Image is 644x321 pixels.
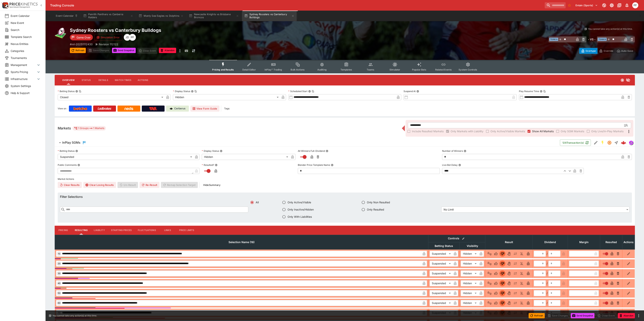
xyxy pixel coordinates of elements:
div: Hidden [461,300,478,306]
img: Sportsbook Management [9,6,30,8]
button: Connected to PK [601,2,608,9]
button: Public Comments [77,164,80,166]
p: Scheduled Start [288,90,307,93]
span: Event Calendar [11,14,41,18]
p: Resulted? [202,163,214,167]
button: Links [159,226,176,235]
button: Auto-Save [615,48,635,54]
img: TabNZ [149,107,157,110]
button: Void [506,300,512,306]
span: Selection Name (18) [224,240,259,244]
div: Josh Drayton [124,34,131,41]
button: Win [493,270,499,276]
button: 126Transaction(s) [560,139,591,146]
span: 10 [57,252,61,255]
p: Revision 112122 [99,42,118,46]
button: Select Tenant [573,2,600,8]
span: Nexus Entities [11,42,41,46]
span: Team B [598,38,607,41]
span: InPlay™ Trading [265,68,282,71]
button: Overview [59,76,78,85]
div: Suspended [430,280,452,286]
img: rugby_league.png [55,27,67,39]
button: Resulting [72,226,91,235]
button: Lose [499,261,505,267]
span: Popular Bets [412,68,426,71]
button: Push [512,300,518,306]
div: Peter Fairgrieve [632,2,638,8]
span: Only Active/Visible [288,200,311,204]
span: Team A [549,38,558,41]
span: Only With Liabilities [288,215,312,219]
p: You cannot take any action(s) at this time. [52,314,97,317]
button: Overtype [579,48,597,54]
svg: Suspended [607,140,612,145]
span: Un-Result [117,182,138,188]
h2: Copy To Clipboard [70,27,352,33]
button: Copy To Clipboard [194,90,197,93]
button: View Form Guide [190,106,219,112]
button: Suspend At [416,90,419,93]
button: more [636,313,641,318]
button: Sydney Roosters vs Canterbury Bulldogs [242,11,297,21]
label: Tags: [224,106,230,112]
button: Betting StatusCopy To Clipboard [75,90,78,93]
th: Resulted [600,235,622,249]
button: Match Times [112,76,134,85]
span: Only SGM Markets [561,129,584,133]
button: Number of Winners [464,150,466,152]
button: Eliminated In Play [519,300,525,306]
button: Fluctuations [135,226,159,235]
button: Betting Status [75,150,78,152]
button: Win [493,290,499,296]
button: Pricing [55,226,72,235]
button: Eliminated In Play [519,261,525,267]
div: Suspended [430,261,452,267]
div: / [547,271,548,275]
div: Hidden [461,251,478,257]
p: Game Over [76,35,91,39]
p: Auto-Save [621,49,633,53]
p: Overtype [586,49,596,53]
button: Penrith Panthers vs Canberra Raiders [81,11,136,21]
button: Copy To Clipboard [79,90,81,93]
div: No Limit [441,207,630,213]
div: 1 Groups 1 Markets [74,126,104,131]
button: Lose [499,310,505,316]
p: Display Status [202,149,219,153]
span: Related Events [435,68,452,71]
div: Hidden [461,270,478,276]
img: logo-cerberus--red.svg [621,140,626,145]
button: Newcastle Knights vs Brisbane Broncos [187,11,241,21]
span: Search [11,28,41,32]
button: Resulted? [215,164,218,166]
button: Starting Prices [108,226,135,235]
svg: Hidden [626,78,630,82]
h6: - VS - [588,37,595,41]
span: 30 [57,272,61,275]
span: System Settings [11,84,41,88]
span: Auditing [317,68,327,71]
span: New Event [11,21,41,25]
button: Lose [499,251,505,257]
button: Copy To Clipboard [543,90,546,93]
button: Lose [499,290,505,296]
button: Price Limits [176,226,197,235]
button: No Bookmarks [566,2,572,8]
div: Trading Console [50,3,543,7]
button: Open [623,122,629,129]
p: Play Resume Time [519,90,539,93]
button: Override [597,48,615,54]
span: Only Inactive/Hidden [288,207,314,211]
h6: InPlay SGMs [62,141,80,145]
p: All Winners Full-Dividend [298,149,325,153]
button: Live Bet Delay [458,164,461,166]
button: Manly Sea Eagles vs Dolphins [136,11,186,21]
div: Suspended [430,290,452,296]
button: Send Snapshot [112,48,136,53]
span: System Controls [459,68,477,71]
div: / [547,281,548,285]
span: Templates [341,68,352,71]
button: Event Calendar [54,11,80,21]
p: Suspend At [404,90,416,93]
